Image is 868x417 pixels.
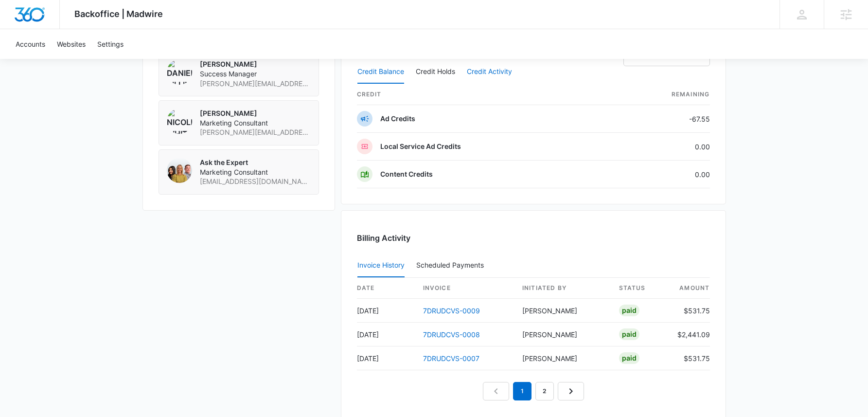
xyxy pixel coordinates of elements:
a: Accounts [10,29,51,59]
em: 1 [513,382,531,400]
button: Credit Activity [467,60,512,84]
th: Initiated By [514,278,611,299]
th: amount [670,278,710,299]
span: [PERSON_NAME][EMAIL_ADDRESS][PERSON_NAME][DOMAIN_NAME] [200,79,311,89]
span: Marketing Consultant [200,118,311,128]
a: Websites [51,29,91,59]
th: date [357,278,415,299]
img: Danielle Billington [167,59,192,85]
div: Paid [619,328,639,340]
td: [DATE] [357,346,415,370]
td: $2,441.09 [670,323,710,346]
th: credit [357,84,607,105]
td: [PERSON_NAME] [514,346,611,370]
td: [DATE] [357,323,415,346]
td: [PERSON_NAME] [514,323,611,346]
span: Backoffice | Madwire [74,9,163,19]
button: Credit Balance [357,60,404,84]
a: 7DRUDCVS-0007 [423,354,479,363]
p: Local Service Ad Credits [380,142,461,151]
th: invoice [415,278,514,299]
td: 0.00 [607,133,710,161]
p: Ask the Expert [200,158,311,167]
span: [EMAIL_ADDRESS][DOMAIN_NAME] [200,177,311,186]
td: 0.00 [607,161,710,188]
p: [PERSON_NAME] [200,59,311,69]
td: [DATE] [357,299,415,323]
h3: Billing Activity [357,232,710,244]
button: Credit Holds [416,60,455,84]
button: Invoice History [357,254,405,277]
td: $531.75 [670,299,710,323]
div: Paid [619,305,639,316]
td: -67.55 [607,105,710,133]
a: 7DRUDCVS-0008 [423,330,480,339]
p: [PERSON_NAME] [200,109,311,118]
a: Page 2 [535,382,554,400]
a: 7DRUDCVS-0009 [423,307,480,315]
td: [PERSON_NAME] [514,299,611,323]
p: Content Credits [380,169,433,179]
nav: Pagination [483,382,584,400]
p: Ad Credits [380,114,415,124]
a: Next Page [558,382,584,400]
span: Marketing Consultant [200,167,311,177]
span: Success Manager [200,69,311,79]
th: status [611,278,670,299]
div: Paid [619,352,639,364]
div: Scheduled Payments [416,262,488,269]
a: Settings [91,29,129,59]
img: Ask the Expert [167,158,192,183]
img: Nicole White [167,109,192,134]
td: $531.75 [670,346,710,370]
th: Remaining [607,84,710,105]
span: [PERSON_NAME][EMAIL_ADDRESS][DOMAIN_NAME] [200,127,311,137]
